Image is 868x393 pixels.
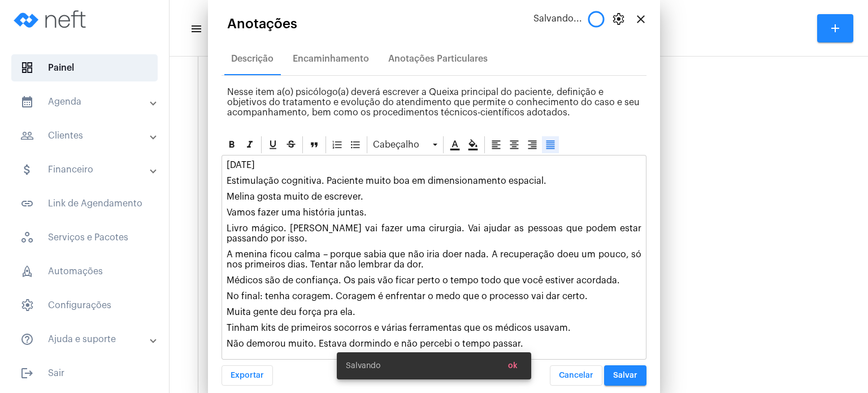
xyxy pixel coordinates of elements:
div: Sublinhado [264,136,281,153]
div: Cabeçalho [370,136,440,153]
span: sidenav icon [20,299,34,312]
div: Ordered List [329,136,346,153]
span: sidenav icon [20,231,34,244]
span: Cancelar [559,372,593,379]
mat-icon: sidenav icon [20,163,34,176]
p: Estimulação cognitiva. Paciente muito boa em dimensionamento espacial. [227,176,641,186]
span: Nesse item a(o) psicólogo(a) deverá escrever a Queixa principal do paciente, definição e objetivo... [227,88,640,117]
span: Salvar [613,372,637,379]
p: Livro mágico. [PERSON_NAME] vai fazer uma cirurgia. Vai ajudar as pessoas que podem estar passand... [227,223,641,244]
div: Alinhar ao centro [506,136,523,153]
div: Bullet List [347,136,364,153]
p: Não demorou muito. Estava dormindo e não percebi o tempo passar. [227,339,641,349]
mat-icon: sidenav icon [20,95,34,109]
div: Encaminhamento [293,54,369,64]
div: Alinhar justificado [542,136,559,153]
div: Alinhar à direita [524,136,541,153]
span: Link de Agendamento [11,190,158,217]
span: sidenav icon [20,265,34,278]
button: Salvar [604,365,646,386]
mat-icon: sidenav icon [20,366,34,380]
span: Anotações [227,16,297,31]
span: sidenav icon [20,61,34,75]
div: Descrição [231,54,274,64]
div: Alinhar à esquerda [488,136,505,153]
span: Salvando [346,360,380,372]
button: Exportar [222,365,273,386]
mat-panel-title: Ajuda e suporte [20,332,151,346]
p: Vamos fazer uma história juntas. [227,208,641,218]
span: Salvando... [533,14,582,28]
span: Automações [11,258,158,285]
div: Cor do texto [446,136,463,153]
button: settings [607,8,630,31]
div: Cor de fundo [465,136,481,153]
p: A menina ficou calma – porque sabia que não iria doer nada. A recuperação doeu um pouco, só nos p... [227,249,641,270]
p: Médicos são de confiança. Os pais vão ficar perto o tempo todo que você estiver acordada. [227,275,641,286]
mat-icon: sidenav icon [20,332,34,346]
div: Blockquote [306,136,323,153]
span: settings [611,12,625,26]
span: Painel [11,54,158,81]
div: Itálico [241,136,258,153]
mat-icon: close [634,12,648,26]
mat-icon: sidenav icon [190,22,201,36]
p: Muita gente deu força pra ela. [227,307,641,317]
mat-icon: sidenav icon [20,197,34,210]
p: Melina gosta muito de escrever. [227,192,641,202]
div: Anotações Particulares [388,54,488,64]
span: Exportar [231,372,264,379]
span: ok [508,362,518,370]
mat-panel-title: Financeiro [20,163,151,176]
mat-icon: sidenav icon [20,129,34,142]
mat-icon: add [828,21,842,35]
span: Configurações [11,292,158,319]
p: Tinham kits de primeiros socorros e várias ferramentas que os médicos usavam. [227,323,641,333]
div: Strike [283,136,300,153]
p: No final: tenha coragem. Coragem é enfrentar o medo que o processo vai dar certo. [227,291,641,301]
p: [DATE] [227,160,641,170]
div: Negrito [223,136,240,153]
span: Serviços e Pacotes [11,224,158,251]
button: Cancelar [550,365,602,386]
span: Sair [11,360,158,387]
mat-panel-title: Clientes [20,129,151,142]
mat-panel-title: Agenda [20,95,151,109]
